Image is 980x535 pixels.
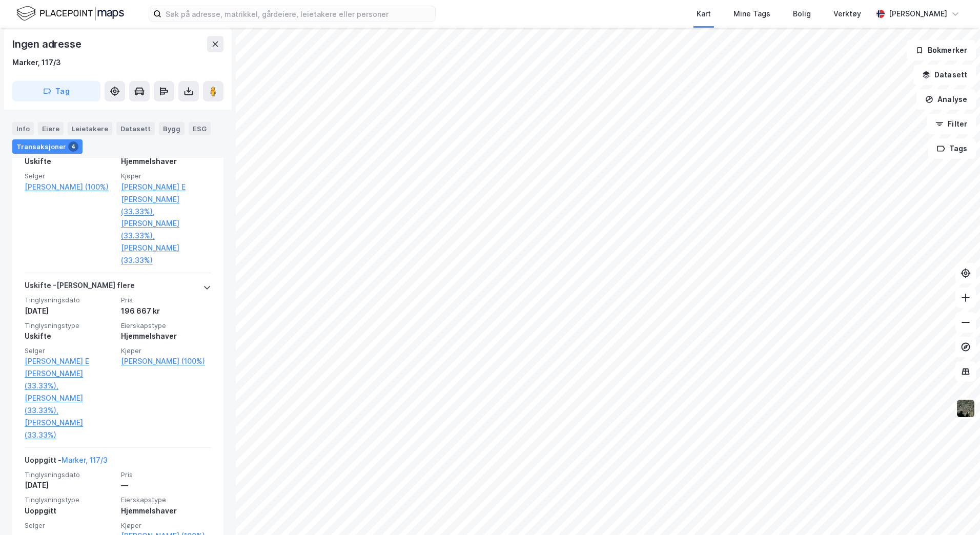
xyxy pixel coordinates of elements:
[159,122,185,135] div: Bygg
[889,8,947,20] div: [PERSON_NAME]
[733,8,770,20] div: Mine Tags
[16,5,124,23] img: logo.f888ab2527a4732fd821a326f86c7f29.svg
[25,296,115,304] span: Tinglysningsdato
[121,181,211,218] a: [PERSON_NAME] E [PERSON_NAME] (33.33%),
[121,496,211,504] span: Eierskapstype
[25,521,115,530] span: Selger
[916,89,976,110] button: Analyse
[121,172,211,180] span: Kjøper
[25,454,108,470] div: Uoppgitt -
[12,122,34,135] div: Info
[121,330,211,342] div: Hjemmelshaver
[121,217,211,242] a: [PERSON_NAME] (33.33%),
[62,456,108,464] a: Marker, 117/3
[12,56,61,69] div: Marker, 117/3
[68,122,112,135] div: Leietakere
[25,392,115,417] a: [PERSON_NAME] (33.33%),
[189,122,211,135] div: ESG
[121,346,211,355] span: Kjøper
[25,479,115,491] div: [DATE]
[12,81,100,101] button: Tag
[25,470,115,479] span: Tinglysningsdato
[121,155,211,168] div: Hjemmelshaver
[927,114,976,134] button: Filter
[161,6,435,22] input: Søk på adresse, matrikkel, gårdeiere, leietakere eller personer
[956,399,975,418] img: 9k=
[121,321,211,330] span: Eierskapstype
[929,486,980,535] div: Kontrollprogram for chat
[25,181,115,193] a: [PERSON_NAME] (100%)
[25,346,115,355] span: Selger
[121,470,211,479] span: Pris
[913,65,976,85] button: Datasett
[25,330,115,342] div: Uskifte
[25,305,115,317] div: [DATE]
[121,505,211,517] div: Hjemmelshaver
[929,486,980,535] iframe: Chat Widget
[25,172,115,180] span: Selger
[25,505,115,517] div: Uoppgitt
[25,355,115,392] a: [PERSON_NAME] E [PERSON_NAME] (33.33%),
[25,155,115,168] div: Uskifte
[907,40,976,60] button: Bokmerker
[38,122,64,135] div: Eiere
[121,479,211,491] div: —
[121,355,211,367] a: [PERSON_NAME] (100%)
[116,122,155,135] div: Datasett
[25,496,115,504] span: Tinglysningstype
[793,8,811,20] div: Bolig
[25,417,115,441] a: [PERSON_NAME] (33.33%)
[68,141,78,152] div: 4
[12,36,83,52] div: Ingen adresse
[121,242,211,266] a: [PERSON_NAME] (33.33%)
[928,138,976,159] button: Tags
[697,8,711,20] div: Kart
[121,305,211,317] div: 196 667 kr
[121,521,211,530] span: Kjøper
[25,321,115,330] span: Tinglysningstype
[12,139,83,154] div: Transaksjoner
[833,8,861,20] div: Verktøy
[121,296,211,304] span: Pris
[25,279,135,296] div: Uskifte - [PERSON_NAME] flere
